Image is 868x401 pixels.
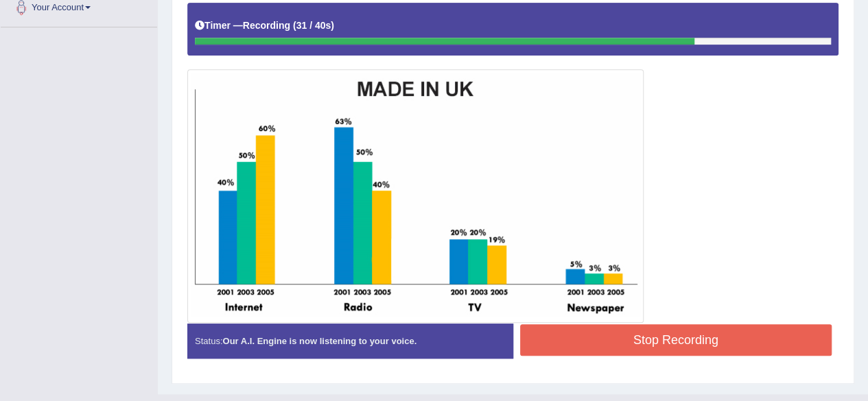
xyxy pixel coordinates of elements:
[187,324,513,359] div: Status:
[195,21,334,31] h5: Timer —
[520,324,832,356] button: Stop Recording
[296,20,331,31] b: 31 / 40s
[293,20,296,31] b: (
[243,20,290,31] b: Recording
[331,20,334,31] b: )
[222,336,417,346] strong: Our A.I. Engine is now listening to your voice.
